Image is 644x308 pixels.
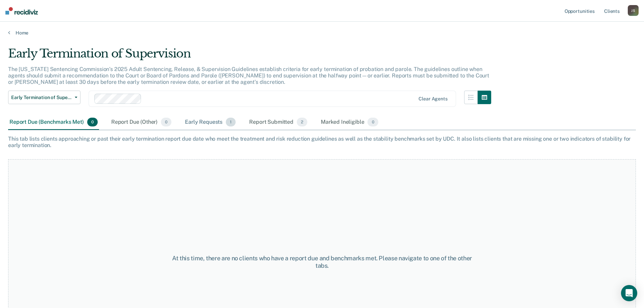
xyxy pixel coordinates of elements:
div: Open Intercom Messenger [621,285,637,301]
span: 2 [297,118,307,126]
img: Recidiviz [5,7,38,15]
span: 1 [226,118,236,126]
button: Early Termination of Supervision [8,91,80,104]
div: Report Submitted2 [248,115,309,130]
span: 0 [367,118,378,126]
span: Early Termination of Supervision [11,95,72,100]
span: 0 [161,118,171,126]
div: This tab lists clients approaching or past their early termination report due date who meet the t... [8,136,636,148]
div: J S [628,5,639,16]
div: Early Requests1 [184,115,237,130]
div: Early Termination of Supervision [8,47,491,66]
button: JS [628,5,639,16]
a: Home [8,30,636,36]
div: At this time, there are no clients who have a report due and benchmarks met. Please navigate to o... [165,255,479,269]
div: Report Due (Other)0 [110,115,173,130]
span: 0 [87,118,98,126]
div: Report Due (Benchmarks Met)0 [8,115,99,130]
p: The [US_STATE] Sentencing Commission’s 2025 Adult Sentencing, Release, & Supervision Guidelines e... [8,66,489,85]
div: Marked Ineligible0 [319,115,380,130]
div: Clear agents [419,96,447,102]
